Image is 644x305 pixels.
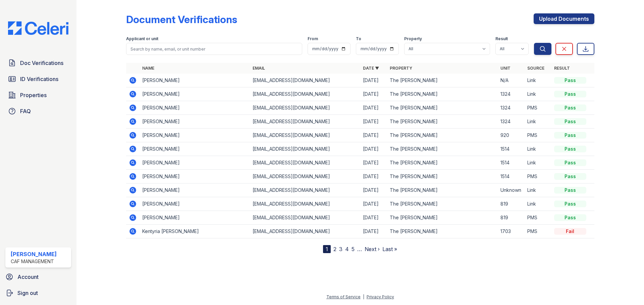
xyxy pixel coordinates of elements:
[250,74,360,87] td: [EMAIL_ADDRESS][DOMAIN_NAME]
[345,246,349,252] a: 4
[367,294,394,299] a: Privacy Policy
[498,156,525,170] td: 1514
[363,294,364,299] div: |
[554,146,586,152] div: Pass
[5,72,71,86] a: ID Verifications
[357,245,362,253] span: …
[250,87,360,101] td: [EMAIL_ADDRESS][DOMAIN_NAME]
[525,170,551,183] td: PMS
[554,77,586,84] div: Pass
[360,129,387,142] td: [DATE]
[250,142,360,156] td: [EMAIL_ADDRESS][DOMAIN_NAME]
[11,258,57,265] div: CAF Management
[554,214,586,221] div: Pass
[554,173,586,180] div: Pass
[3,270,74,284] a: Account
[11,250,57,258] div: [PERSON_NAME]
[554,201,586,207] div: Pass
[250,211,360,225] td: [EMAIL_ADDRESS][DOMAIN_NAME]
[3,21,74,35] img: CE_Logo_Blue-a8612792a0a2168367f1c8372b55b34899dd931a85d93a1a3d3e32e68fde9ad4.png
[525,197,551,211] td: Link
[126,43,302,55] input: Search by name, email, or unit number
[250,183,360,197] td: [EMAIL_ADDRESS][DOMAIN_NAME]
[356,36,361,42] label: To
[140,87,250,101] td: [PERSON_NAME]
[250,197,360,211] td: [EMAIL_ADDRESS][DOMAIN_NAME]
[17,289,38,297] span: Sign out
[554,91,586,97] div: Pass
[140,225,250,238] td: Kentyria [PERSON_NAME]
[333,246,336,252] a: 2
[525,211,551,225] td: PMS
[498,225,525,238] td: 1703
[140,142,250,156] td: [PERSON_NAME]
[387,142,497,156] td: The [PERSON_NAME]
[3,286,74,300] button: Sign out
[498,142,525,156] td: 1514
[250,225,360,238] td: [EMAIL_ADDRESS][DOMAIN_NAME]
[498,183,525,197] td: Unknown
[360,115,387,129] td: [DATE]
[360,156,387,170] td: [DATE]
[339,246,342,252] a: 3
[387,115,497,129] td: The [PERSON_NAME]
[20,59,63,67] span: Doc Verifications
[360,170,387,183] td: [DATE]
[500,66,511,71] a: Unit
[554,118,586,125] div: Pass
[534,13,594,24] a: Upload Documents
[387,211,497,225] td: The [PERSON_NAME]
[140,74,250,87] td: [PERSON_NAME]
[5,88,71,102] a: Properties
[554,228,586,235] div: Fail
[140,101,250,115] td: [PERSON_NAME]
[382,246,397,252] a: Last »
[387,197,497,211] td: The [PERSON_NAME]
[387,129,497,142] td: The [PERSON_NAME]
[360,101,387,115] td: [DATE]
[360,183,387,197] td: [DATE]
[525,129,551,142] td: PMS
[20,75,58,83] span: ID Verifications
[495,36,508,42] label: Result
[525,225,551,238] td: PMS
[253,66,265,71] a: Email
[525,74,551,87] td: Link
[498,211,525,225] td: 819
[387,225,497,238] td: The [PERSON_NAME]
[387,87,497,101] td: The [PERSON_NAME]
[498,115,525,129] td: 1324
[126,36,158,42] label: Applicant or unit
[525,87,551,101] td: Link
[554,66,570,71] a: Result
[360,211,387,225] td: [DATE]
[498,170,525,183] td: 1514
[360,74,387,87] td: [DATE]
[498,129,525,142] td: 920
[250,156,360,170] td: [EMAIL_ADDRESS][DOMAIN_NAME]
[140,129,250,142] td: [PERSON_NAME]
[525,101,551,115] td: PMS
[250,170,360,183] td: [EMAIL_ADDRESS][DOMAIN_NAME]
[308,36,318,42] label: From
[525,156,551,170] td: Link
[352,246,355,252] a: 5
[140,156,250,170] td: [PERSON_NAME]
[126,13,237,25] div: Document Verifications
[387,170,497,183] td: The [PERSON_NAME]
[323,245,331,253] div: 1
[387,74,497,87] td: The [PERSON_NAME]
[360,197,387,211] td: [DATE]
[498,74,525,87] td: N/A
[140,197,250,211] td: [PERSON_NAME]
[17,273,39,281] span: Account
[326,294,361,299] a: Terms of Service
[554,132,586,139] div: Pass
[20,91,47,99] span: Properties
[363,66,379,71] a: Date ▼
[498,197,525,211] td: 819
[554,187,586,194] div: Pass
[360,142,387,156] td: [DATE]
[250,129,360,142] td: [EMAIL_ADDRESS][DOMAIN_NAME]
[20,107,31,115] span: FAQ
